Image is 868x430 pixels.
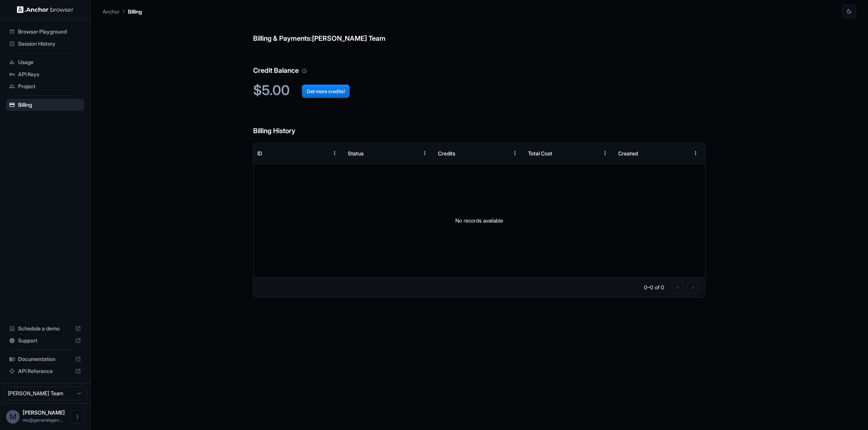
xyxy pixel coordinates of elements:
[253,18,705,44] h6: Billing & Payments: [PERSON_NAME] Team
[103,7,142,15] nav: breadcrumb
[528,150,552,157] div: Total Cost
[6,80,84,92] div: Project
[6,353,84,365] div: Documentation
[23,409,65,416] span: Mohammed Nasir
[438,150,455,157] div: Credits
[585,146,598,160] button: Sort
[18,40,81,48] span: Session History
[253,111,705,137] h6: Billing History
[18,355,72,363] span: Documentation
[6,335,84,347] div: Support
[6,99,84,111] div: Billing
[6,38,84,50] div: Session History
[314,146,328,160] button: Sort
[6,56,84,68] div: Usage
[257,150,262,157] div: ID
[18,101,81,109] span: Billing
[18,325,72,332] span: Schedule a demo
[71,410,84,424] button: Open menu
[508,146,522,160] button: Menu
[18,71,81,78] span: API Keys
[18,337,72,344] span: Support
[675,146,689,160] button: Sort
[6,68,84,80] div: API Keys
[618,150,638,157] div: Created
[253,50,705,76] h6: Credit Balance
[418,146,432,160] button: Menu
[253,164,705,277] div: No records available
[302,84,350,98] button: Get more credits!
[18,367,72,375] span: API Reference
[253,82,705,98] h2: $5.00
[6,26,84,38] div: Browser Playground
[689,146,702,160] button: Menu
[348,150,364,157] div: Status
[17,6,74,13] img: Anchor Logo
[6,365,84,377] div: API Reference
[495,146,508,160] button: Sort
[23,417,63,423] span: mo@generalagency.ai
[18,28,81,35] span: Browser Playground
[103,8,120,15] p: Anchor
[598,146,612,160] button: Menu
[6,410,20,424] div: M
[644,284,664,291] p: 0–0 of 0
[18,83,81,90] span: Project
[128,8,142,15] p: Billing
[404,146,418,160] button: Sort
[328,146,341,160] button: Menu
[302,68,307,74] svg: Your credit balance will be consumed as you use the API. Visit the usage page to view a breakdown...
[18,58,81,66] span: Usage
[6,322,84,335] div: Schedule a demo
